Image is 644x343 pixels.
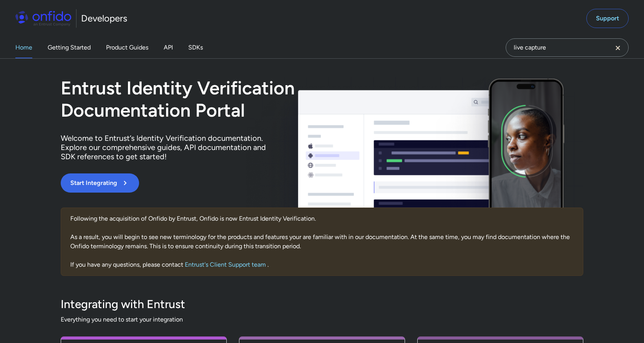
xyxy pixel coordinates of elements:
[61,173,427,193] a: Start Integrating
[61,315,583,324] span: Everything you need to start your integration
[15,37,32,58] a: Home
[185,261,267,268] a: Entrust's Client Support team
[164,37,173,58] a: API
[61,173,139,193] button: Start Integrating
[613,43,622,53] svg: Clear search field button
[48,37,91,58] a: Getting Started
[61,208,583,276] div: Following the acquisition of Onfido by Entrust, Onfido is now Entrust Identity Verification. As a...
[61,77,427,121] h1: Entrust Identity Verification Documentation Portal
[106,37,148,58] a: Product Guides
[81,12,127,25] h1: Developers
[586,9,629,28] a: Support
[188,37,203,58] a: SDKs
[506,38,629,57] input: Onfido search input field
[15,11,71,26] img: Onfido Logo
[61,134,276,161] p: Welcome to Entrust’s Identity Verification documentation. Explore our comprehensive guides, API d...
[61,297,583,312] h3: Integrating with Entrust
